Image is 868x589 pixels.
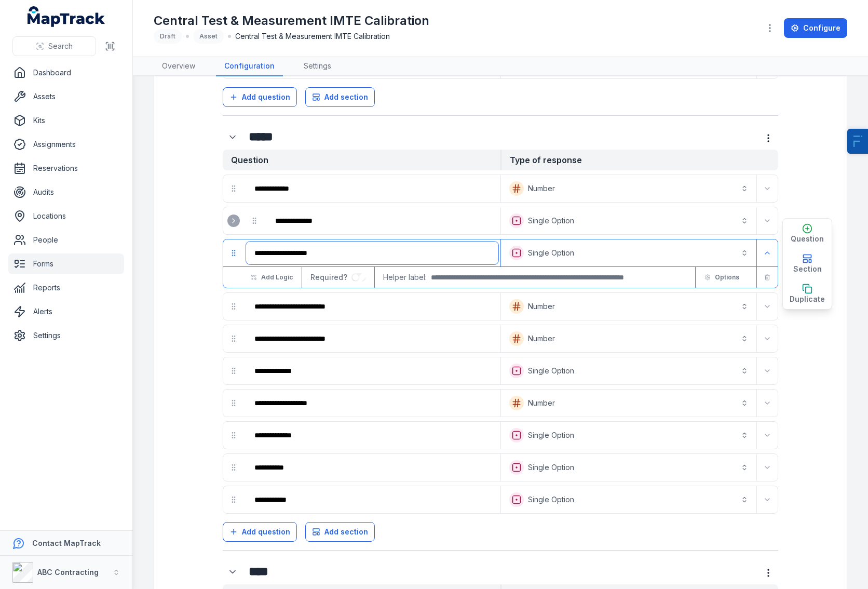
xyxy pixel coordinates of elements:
span: Add section [324,92,368,102]
span: Helper label: [383,272,427,283]
div: :r16h:-form-item-label [246,424,498,447]
button: Expand [759,427,776,444]
strong: Question [223,150,500,170]
div: :r173:-form-item-label [223,562,245,582]
button: Expand [759,491,776,508]
button: Expand [759,459,776,476]
button: Question [783,219,832,249]
svg: drag [229,431,238,439]
button: Number [503,327,754,350]
div: drag [223,425,244,446]
div: Draft [154,29,182,44]
span: Search [48,41,73,51]
div: drag [223,243,244,263]
button: Add question [223,522,297,542]
button: Number [503,295,754,318]
a: Kits [8,110,124,131]
button: Search [12,36,96,56]
strong: Type of response [500,150,778,170]
button: Add question [223,87,297,107]
div: drag [244,210,265,231]
button: Add section [305,87,375,107]
button: Expand [759,363,776,379]
button: Duplicate [783,279,832,309]
svg: drag [229,399,238,407]
span: Add question [242,92,290,102]
span: Duplicate [790,294,825,304]
a: Overview [154,57,204,76]
a: MapTrack [28,6,105,27]
div: :r1do:-form-item-label [246,327,498,350]
div: drag [223,328,244,349]
a: Configure [784,18,847,38]
a: Reports [8,277,124,298]
button: Single Option [503,424,754,447]
span: Central Test & Measurement IMTE Calibration [235,31,390,42]
a: Settings [295,57,340,76]
a: Settings [8,325,124,346]
button: Single Option [503,488,754,511]
a: Assets [8,86,124,107]
button: Single Option [503,209,754,232]
div: drag [223,296,244,317]
button: more-detail [758,563,778,583]
svg: drag [229,302,238,311]
span: Options [715,273,739,282]
a: Configuration [216,57,283,76]
svg: drag [250,217,259,225]
button: Expand [759,330,776,347]
button: Single Option [503,359,754,382]
svg: drag [229,334,238,343]
svg: drag [229,184,238,193]
button: Single Option [503,242,754,264]
a: Locations [8,206,124,226]
button: Number [503,392,754,414]
svg: drag [229,463,238,472]
div: :r165:-form-item-label [246,242,498,264]
span: Section [793,264,822,274]
button: Add Logic [244,269,300,286]
h1: Central Test & Measurement IMTE Calibration [154,12,429,29]
span: Add section [324,527,368,537]
button: Expand [223,562,242,582]
a: Audits [8,182,124,203]
div: :r1dg:-form-item-label [246,392,498,414]
button: Expand [759,395,776,411]
svg: drag [229,367,238,375]
button: Section [783,249,832,279]
strong: ABC Contracting [37,568,99,577]
a: Assignments [8,134,124,155]
a: Reservations [8,158,124,179]
div: :r16b:-form-item-label [246,359,498,382]
div: :r15v:-form-item-label [267,209,498,232]
button: Options [698,269,746,286]
button: Expand [759,180,776,197]
button: Number [503,177,754,200]
button: Expand [759,212,776,229]
div: :r16t:-form-item-label [246,488,498,511]
button: Add section [305,522,375,542]
button: Expand [227,215,240,227]
span: Add question [242,527,290,537]
svg: drag [229,496,238,504]
span: Question [791,234,824,244]
div: :r1bq:-form-item-label [223,210,244,231]
div: :r15n:-form-item-label [223,127,245,147]
a: People [8,230,124,250]
span: Required? [310,273,351,282]
strong: Contact MapTrack [32,539,101,547]
a: Dashboard [8,62,124,83]
button: Single Option [503,456,754,479]
div: :r1cl:-form-item-label [246,177,498,200]
div: Asset [193,29,224,44]
div: drag [223,457,244,478]
div: :r1e0:-form-item-label [246,295,498,318]
div: drag [223,178,244,199]
a: Alerts [8,301,124,322]
div: drag [223,360,244,381]
input: :r1eb:-form-item-label [351,273,366,282]
div: drag [223,393,244,413]
button: more-detail [758,128,778,148]
div: drag [223,489,244,510]
a: Forms [8,253,124,274]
